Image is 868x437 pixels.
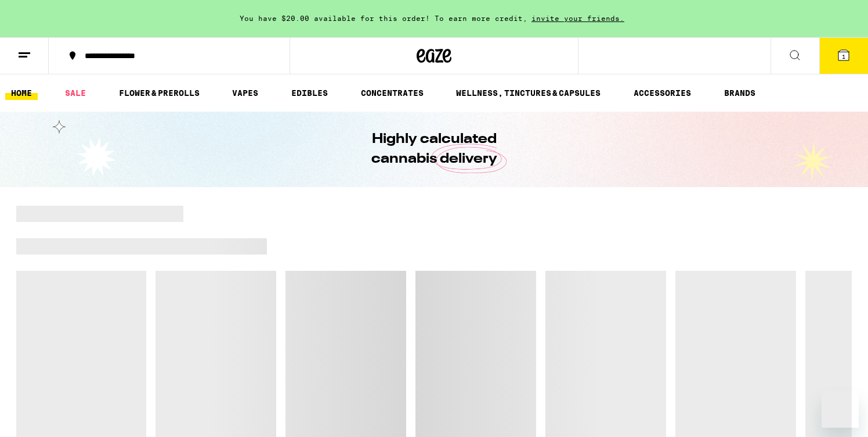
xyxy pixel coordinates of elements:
[5,86,38,100] a: HOME
[450,86,606,100] a: WELLNESS, TINCTURES & CAPSULES
[226,86,264,100] a: VAPES
[822,391,859,428] iframe: Button to launch messaging window
[628,86,697,100] a: ACCESSORIES
[59,86,92,100] a: SALE
[819,38,868,74] button: 1
[527,15,628,22] span: invite your friends.
[842,53,845,60] span: 1
[355,86,429,100] a: CONCENTRATES
[113,86,205,100] a: FLOWER & PREROLLS
[240,15,527,22] span: You have $20.00 available for this order! To earn more credit,
[285,86,334,100] a: EDIBLES
[718,86,761,100] a: BRANDS
[338,130,530,169] h1: Highly calculated cannabis delivery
